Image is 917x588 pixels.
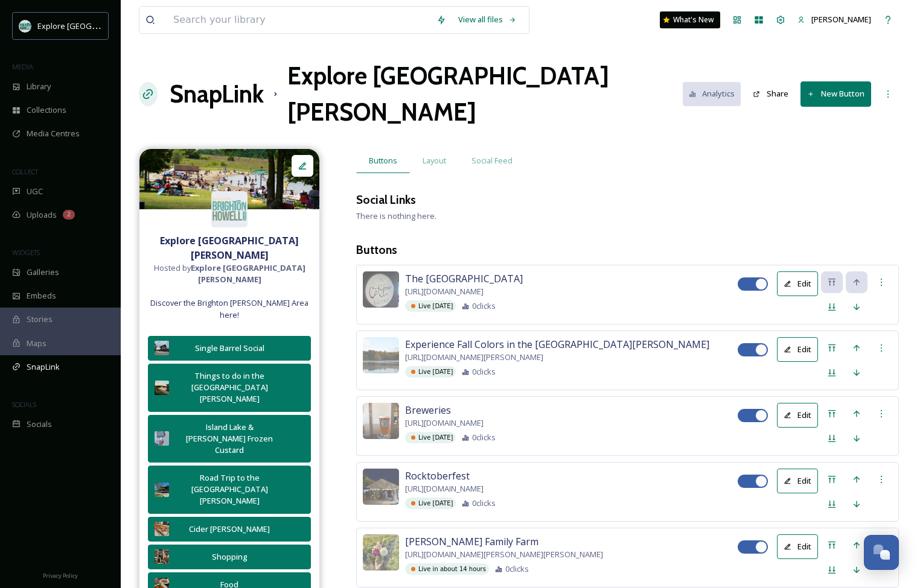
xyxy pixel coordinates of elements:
div: Single Barrel Social [175,343,284,354]
span: 0 clicks [472,300,496,312]
img: 3a5f237e-7705-415f-9ea7-7a622f5dd090.jpg [363,534,399,571]
h3: Social Links [356,191,416,209]
button: Shopping [148,545,311,569]
button: Edit [777,271,818,296]
a: SnapLink [170,76,264,112]
span: [URL][DOMAIN_NAME][PERSON_NAME] [405,352,543,363]
button: Road Trip to the [GEOGRAPHIC_DATA][PERSON_NAME] [148,466,311,514]
button: Edit [777,469,818,493]
span: 0 clicks [505,563,529,575]
button: Analytics [683,82,741,106]
img: 0ce3ca00-41c8-4c22-bde9-ad80b3f25e7d.jpg [155,341,169,355]
div: Cider [PERSON_NAME] [175,523,284,535]
span: Buttons [369,155,397,166]
span: Uploads [27,209,57,221]
span: [URL][DOMAIN_NAME] [405,286,484,297]
div: Live [DATE] [405,498,456,509]
img: 67e7af72-b6c8-455a-acf8-98e6fe1b68aa.avif [19,20,31,32]
div: 2 [63,210,75,220]
div: Shopping [175,551,284,563]
span: Rocktoberfest [405,469,470,483]
a: Analytics [683,82,747,106]
button: Edit [777,534,818,559]
button: Edit [777,403,818,428]
img: b4cd52ce-8ae0-4a79-861e-c918f54e3e19.jpg [155,522,169,536]
span: WIDGETS [12,248,40,257]
div: Road Trip to the [GEOGRAPHIC_DATA][PERSON_NAME] [175,472,284,507]
span: Layout [423,155,446,166]
span: Galleries [27,267,59,278]
h1: Explore [GEOGRAPHIC_DATA][PERSON_NAME] [287,58,683,130]
span: Library [27,81,51,92]
div: Live [DATE] [405,432,456,443]
button: Single Barrel Social [148,336,311,361]
button: Things to do in the [GEOGRAPHIC_DATA][PERSON_NAME] [148,364,311,412]
strong: Explore [GEOGRAPHIC_DATA][PERSON_NAME] [160,234,299,262]
span: Privacy Policy [43,572,78,580]
span: Discover the Brighton [PERSON_NAME] Area here! [145,297,313,320]
span: The [GEOGRAPHIC_DATA] [405,271,523,286]
div: Things to do in the [GEOGRAPHIC_DATA][PERSON_NAME] [175,370,284,405]
span: [PERSON_NAME] Family Farm [405,534,538,549]
button: Cider [PERSON_NAME] [148,517,311,542]
span: Stories [27,314,53,325]
span: Experience Fall Colors in the [GEOGRAPHIC_DATA][PERSON_NAME] [405,337,709,352]
span: There is nothing here. [356,210,436,221]
span: COLLECT [12,167,38,176]
span: MEDIA [12,62,33,71]
span: Breweries [405,403,451,417]
span: [URL][DOMAIN_NAME] [405,417,484,429]
span: SOCIALS [12,400,36,409]
button: New Button [800,81,871,106]
span: SnapLink [27,361,60,373]
button: Island Lake & [PERSON_NAME] Frozen Custard [148,415,311,463]
span: [PERSON_NAME] [811,14,871,25]
span: [URL][DOMAIN_NAME][PERSON_NAME][PERSON_NAME] [405,549,603,560]
h3: Buttons [356,241,899,259]
img: 4472244f-5787-4127-9299-69d351347d0c.jpg [155,549,169,564]
a: [PERSON_NAME] [791,8,877,31]
img: 6c9b1c84-6046-4bc1-8c50-d6de6025c885.jpg [363,337,399,373]
strong: Explore [GEOGRAPHIC_DATA][PERSON_NAME] [191,262,305,285]
a: Privacy Policy [43,567,78,582]
button: Share [747,82,794,106]
span: 0 clicks [472,432,496,443]
img: b14af771-f3cc-46ec-9353-0190dfa4d2c4.jpg [155,431,169,446]
span: 0 clicks [472,498,496,509]
img: 12889ca4-8449-45bf-bccd-6078143f53ff.jpg [155,482,169,497]
a: View all files [452,8,523,31]
span: Explore [GEOGRAPHIC_DATA][PERSON_NAME] [37,20,203,31]
div: Island Lake & [PERSON_NAME] Frozen Custard [175,422,284,457]
button: Edit [777,337,818,362]
input: Search your library [167,7,430,33]
a: What's New [660,11,720,28]
span: [URL][DOMAIN_NAME] [405,483,484,495]
div: Live [DATE] [405,300,456,312]
span: Socials [27,419,52,430]
span: Collections [27,104,66,116]
span: Embeds [27,290,56,302]
span: UGC [27,186,43,197]
div: Live in about 14 hours [405,563,489,575]
button: Open Chat [864,535,899,570]
img: 56c3139f-2858-448c-943f-b91092f4ca07.jpg [363,403,399,439]
span: Hosted by [145,262,313,285]
span: Social Feed [471,155,513,166]
span: Media Centres [27,128,80,139]
img: 67e7af72-b6c8-455a-acf8-98e6fe1b68aa.avif [211,191,248,227]
img: %2540engineeringmotherhood%25201.png [155,381,169,395]
img: faa16384-299d-41f6-aab2-fbe4e4428b3d.jpg [363,271,399,308]
span: 0 clicks [472,366,496,378]
img: 9a7bc203-6e44-449e-b2c2-01f226ec378d.jpg [363,469,399,505]
span: Maps [27,338,46,349]
img: cb6c9135-67c4-4434-a57e-82c280aac642.jpg [139,149,319,209]
div: Live [DATE] [405,366,456,378]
